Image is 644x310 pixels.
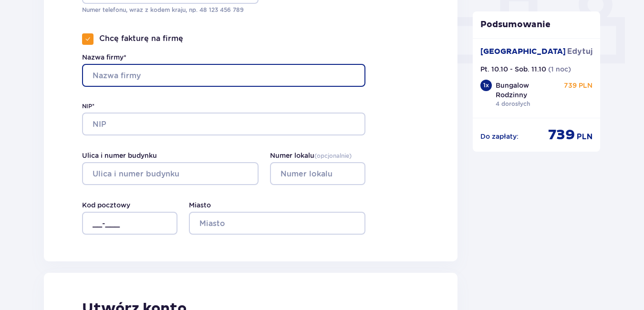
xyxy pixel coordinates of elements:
[564,81,592,90] p: 739 PLN
[548,64,571,74] p: ( 1 noc )
[577,132,592,142] span: PLN
[82,151,157,160] label: Ulica i numer budynku
[82,162,259,185] input: Ulica i numer budynku
[314,152,352,159] span: ( opcjonalnie )
[270,151,352,160] label: Numer lokalu
[82,64,365,87] input: Nazwa firmy
[480,46,566,57] p: [GEOGRAPHIC_DATA]
[82,113,365,135] input: NIP
[548,126,575,144] span: 739
[480,132,519,141] p: Do zapłaty :
[99,33,183,44] p: Chcę fakturę na firmę
[270,162,365,185] input: Numer lokalu
[496,81,561,100] p: Bungalow Rodzinny
[82,200,130,210] label: Kod pocztowy
[189,212,365,235] input: Miasto
[82,6,259,14] p: Numer telefonu, wraz z kodem kraju, np. 48 ​123 ​456 ​789
[567,46,592,57] span: Edytuj
[496,100,530,108] p: 4 dorosłych
[480,80,492,91] div: 1 x
[473,19,601,31] p: Podsumowanie
[189,200,211,210] label: Miasto
[82,52,126,62] label: Nazwa firmy*
[480,64,546,74] p: Pt. 10.10 - Sob. 11.10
